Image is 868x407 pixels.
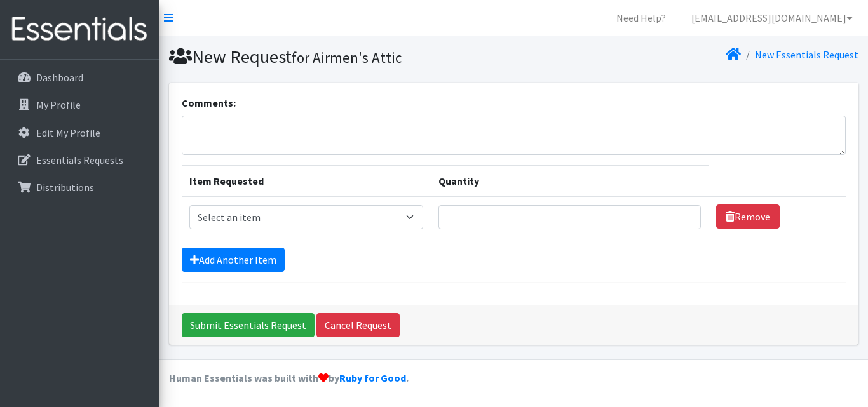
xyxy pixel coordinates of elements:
[169,371,409,384] strong: Human Essentials was built with by .
[182,248,285,272] a: Add Another Item
[5,147,154,173] a: Essentials Requests
[755,48,858,61] a: New Essentials Request
[36,126,100,139] p: Edit My Profile
[182,165,431,197] th: Item Requested
[716,204,780,229] a: Remove
[292,48,402,67] small: for Airmen's Attic
[36,98,81,111] p: My Profile
[5,92,154,117] a: My Profile
[182,313,315,337] input: Submit Essentials Request
[36,181,94,194] p: Distributions
[681,5,863,30] a: [EMAIL_ADDRESS][DOMAIN_NAME]
[5,65,154,90] a: Dashboard
[606,5,676,30] a: Need Help?
[316,313,400,337] a: Cancel Request
[5,8,154,51] img: HumanEssentials
[36,154,123,166] p: Essentials Requests
[169,46,509,68] h1: New Request
[182,95,236,110] label: Comments:
[5,175,154,200] a: Distributions
[5,120,154,145] a: Edit My Profile
[431,165,708,197] th: Quantity
[36,71,83,84] p: Dashboard
[339,371,406,384] a: Ruby for Good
